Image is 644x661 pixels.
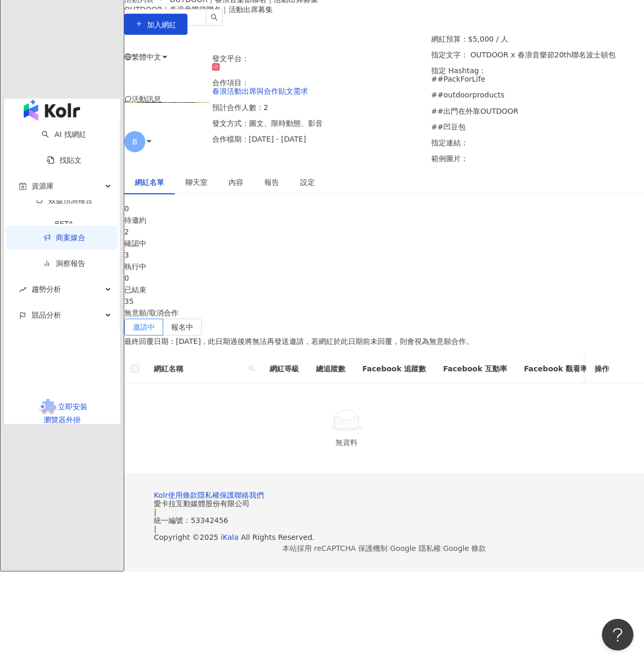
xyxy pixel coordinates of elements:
[37,399,58,416] img: chrome extension
[197,491,234,499] a: 隱私權保護
[132,136,137,147] span: B
[212,78,425,95] p: 合作項目：
[124,295,644,307] div: 35
[121,102,209,103] img: 春浪活動出席與合作貼文需求
[154,525,156,533] span: |
[19,196,109,236] a: 效益預測報告BETA
[229,176,243,188] div: 內容
[431,66,644,131] p: 指定 Hashtag：
[124,214,644,226] div: 待邀約
[434,354,515,383] th: Facebook 互動率
[19,286,26,293] span: rise
[154,499,615,508] div: 愛卡拉互動媒體股份有限公司
[431,51,644,59] p: 指定文字： OUTDOOR x 春浪音樂節20th聯名波士頓包
[308,354,354,383] th: 總追蹤數
[124,261,644,272] div: 執行中
[124,5,273,14] span: OUTDOOR｜春浪音樂節聯名｜活動出席募集
[32,278,61,301] span: 趨勢分析
[300,176,315,188] div: 設定
[124,272,644,284] div: 0
[124,336,644,347] p: 最終回覆日期：[DATE]，此日期過後將無法再發送邀請，若網紅於此日期前未回覆，則會視為無意願合作。
[154,533,615,541] div: Copyright © 2025 All Rights Reserved.
[44,402,87,424] span: 立即安裝 瀏覽器外掛
[135,176,164,188] div: 網紅名單
[249,366,255,372] span: search
[441,544,443,553] span: |
[211,14,218,21] span: search
[4,399,120,424] a: chrome extension立即安裝 瀏覽器外掛
[234,491,264,499] a: 聯絡我們
[212,103,425,112] p: 預計合作人數：2
[221,533,239,541] a: iKala
[24,100,80,121] img: logo
[124,226,644,238] div: 2
[586,354,644,383] th: 操作
[137,437,556,448] div: 無資料
[124,284,644,295] div: 已結束
[388,544,390,553] span: |
[124,203,644,214] div: 0
[124,307,644,319] div: 無意願/取消合作
[516,354,596,383] th: Facebook 觀看率
[42,130,86,139] a: searchAI 找網紅
[154,491,168,499] a: Kolr
[212,54,425,71] p: 發文平台：
[261,354,308,383] th: 網紅等級
[32,303,61,327] span: 競品分析
[264,176,279,188] div: 報告
[154,508,156,516] span: |
[43,233,85,242] a: 商案媒合
[43,259,85,268] a: 洞察報告
[32,174,54,198] span: 資源庫
[602,619,633,650] iframe: Help Scout Beacon - Open
[124,238,644,249] div: 確認中
[154,516,615,525] div: 統一編號：53342456
[212,87,308,95] a: 春浪活動出席與合作貼文需求
[282,542,486,555] span: 本站採用 reCAPTCHA 保護機制
[443,544,486,553] a: Google 條款
[147,21,176,29] span: 加入網紅
[212,119,425,127] p: 發文方式：圖文、限時動態、影音
[431,35,644,43] p: 網紅預算：$5,000 / 人
[431,75,644,83] p: ##PackForLife
[431,107,644,115] p: ##出門在外靠OUTDOOR
[354,354,434,383] th: Facebook 追蹤數
[431,139,644,147] p: 指定連結：
[47,156,82,164] a: 找貼文
[212,135,425,143] p: 合作檔期：[DATE] - [DATE]
[185,179,207,186] span: 聊天室
[431,123,644,131] p: ##凹豆包
[171,323,193,331] span: 報名中
[431,154,644,163] p: 範例圖片：
[390,544,441,553] a: Google 隱私權
[124,14,187,35] button: 加入網紅
[133,323,155,331] span: 邀請中
[124,249,644,261] div: 3
[168,491,197,499] a: 使用條款
[154,363,244,374] span: 網紅名稱
[431,91,644,99] p: ##outdoorproducts
[132,95,161,103] span: 活動訊息
[246,361,257,377] span: search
